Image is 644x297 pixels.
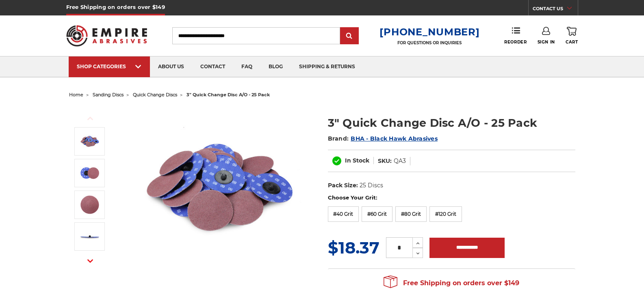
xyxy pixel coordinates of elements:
[533,4,578,15] a: CONTACT US
[139,106,301,269] img: 3-inch aluminum oxide quick change sanding discs for sanding and deburring
[341,28,358,44] input: Submit
[328,238,379,258] span: $18.37
[345,157,369,164] span: In Stock
[80,131,100,152] img: 3-inch aluminum oxide quick change sanding discs for sanding and deburring
[80,252,100,270] button: Next
[192,56,233,77] a: contact
[384,275,519,291] span: Free Shipping on orders over $149
[379,40,479,46] p: FOR QUESTIONS OR INQUIRIES
[150,56,192,77] a: about us
[80,226,100,247] img: Profile view of a 3-inch aluminum oxide quick change disc, showcasing male roloc attachment system
[133,92,177,98] a: quick change discs
[378,157,392,165] dt: SKU:
[566,27,578,45] a: Cart
[186,92,270,98] span: 3" quick change disc a/o - 25 pack
[394,157,406,165] dd: QA3
[538,39,555,45] span: Sign In
[80,163,100,183] img: Black Hawk Abrasives 3" quick change disc with 60 grit for weld cleaning
[93,92,124,98] a: sanding discs
[66,20,147,52] img: Empire Abrasives
[328,115,575,131] h1: 3" Quick Change Disc A/O - 25 Pack
[328,194,575,202] label: Choose Your Grit:
[233,56,260,77] a: faq
[351,135,438,142] a: BHA - Black Hawk Abrasives
[328,181,358,190] dt: Pack Size:
[379,26,479,38] a: [PHONE_NUMBER]
[504,27,527,44] a: Reorder
[80,110,100,127] button: Previous
[69,92,83,98] a: home
[566,39,578,45] span: Cart
[360,181,383,190] dd: 25 Discs
[260,56,291,77] a: blog
[77,63,142,69] div: SHOP CATEGORIES
[291,56,363,77] a: shipping & returns
[328,135,349,142] span: Brand:
[80,195,100,215] img: 3-inch 60 grit aluminum oxide quick change disc for surface prep
[504,39,527,45] span: Reorder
